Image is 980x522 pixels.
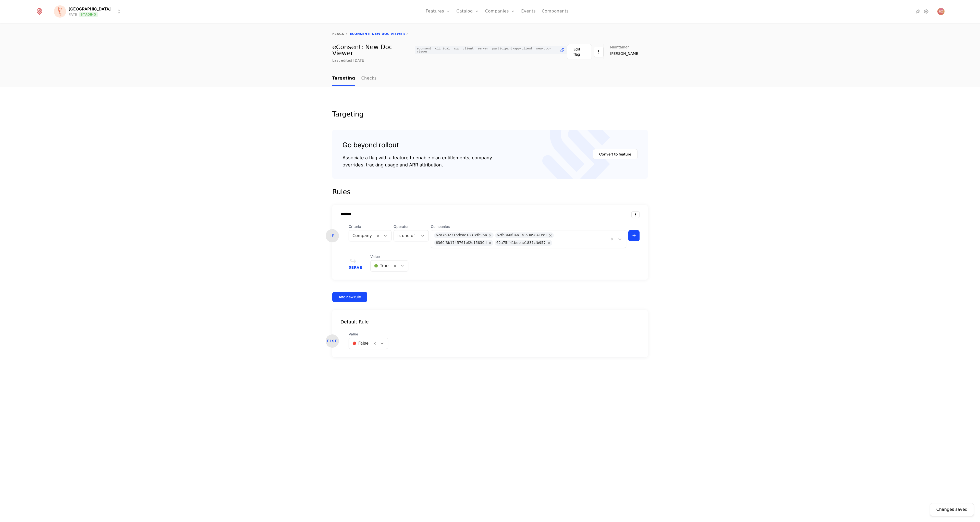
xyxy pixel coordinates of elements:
img: Nikola Zendeli [937,8,945,15]
button: Edit flag [567,44,592,59]
span: Value [349,332,388,337]
button: Select action [631,211,640,218]
div: Remove 62fb846f04a17853a9841ec1 [547,232,554,238]
button: Select environment [55,6,122,17]
button: Open user button [937,8,945,15]
div: Go beyond rollout [342,140,492,150]
a: Settings [923,8,929,15]
nav: Main [332,71,648,86]
div: Add new rule [339,294,361,299]
span: Value [370,254,408,259]
div: Default Rule [332,318,648,325]
button: + [628,230,640,241]
a: flags [332,32,344,36]
div: 6360f3b1745761bf2e15830d [436,240,487,246]
a: Targeting [332,71,355,86]
ul: Choose Sub Page [332,71,376,86]
span: Companies [431,224,626,229]
span: Operator [394,224,429,229]
span: Maintainer [610,45,629,49]
div: Remove 6360f3b1745761bf2e15830d [487,240,493,246]
span: Criteria [349,224,391,229]
span: [GEOGRAPHIC_DATA] [69,6,111,12]
div: IF [326,229,339,242]
button: Select action [594,44,604,59]
div: Remove 62a75ff41bdeae1831cfb957 [546,240,552,246]
img: Florence [54,5,66,18]
div: Changes saved [936,506,967,513]
a: Checks [361,71,376,86]
div: Last edited [DATE] [332,58,365,63]
a: Integrations [915,8,921,15]
div: Remove 62a760231bdeae1831cfb95a [487,232,494,238]
div: Edit flag [573,47,585,57]
div: 62fb846f04a17853a9841ec1 [497,232,547,238]
div: Associate a flag with a feature to enable plan entitlements, company overrides, tracking usage an... [342,154,492,168]
button: Convert to feature [593,149,638,159]
div: eConsent: New Doc Viewer [332,44,567,56]
div: FATE [69,12,77,17]
button: Add new rule [332,292,367,302]
div: Rules [332,187,648,197]
div: 62a760231bdeae1831cfb95a [436,232,487,238]
span: Serve [349,266,362,269]
span: [PERSON_NAME] [610,51,640,56]
div: 62a75ff41bdeae1831cfb957 [496,240,546,246]
span: Staging [79,12,98,17]
span: econsent__clinical__app__client__server__participant-app-client__new-doc-viewer [417,47,558,53]
div: Targeting [332,111,648,118]
div: ELSE [326,334,339,348]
